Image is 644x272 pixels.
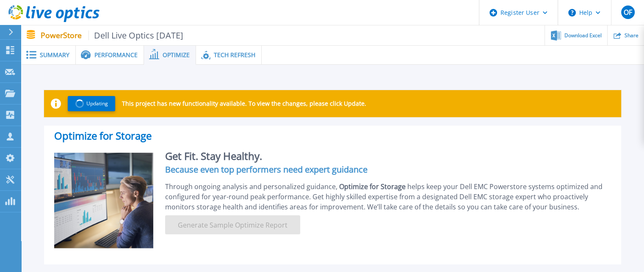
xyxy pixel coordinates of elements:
div: Through ongoing analysis and personalized guidance, helps keep your Dell EMC Powerstore systems o... [165,181,611,212]
span: Optimize for Storage [339,182,407,191]
span: Generate Sample Optimize Report [174,220,291,230]
span: Summary [40,52,69,58]
span: Download Excel [564,33,602,38]
button: Updating [68,96,115,111]
span: Performance [94,52,138,58]
h2: Optimize for Storage [54,132,611,143]
span: Optimize [163,52,190,58]
button: Generate Sample Optimize Report [165,215,300,234]
p: This project has new functionality available. To view the changes, please click Update. [122,100,366,107]
span: Share [625,33,638,38]
p: PowerStore [41,30,184,40]
span: Dell Live Optics [DATE] [88,30,184,40]
span: Tech Refresh [214,52,255,58]
img: Optimize Promo [54,153,153,249]
span: OF [623,9,632,16]
h4: Because even top performers need expert guidance [165,166,611,173]
span: Updating [86,100,108,107]
h2: Get Fit. Stay Healthy. [165,153,611,159]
